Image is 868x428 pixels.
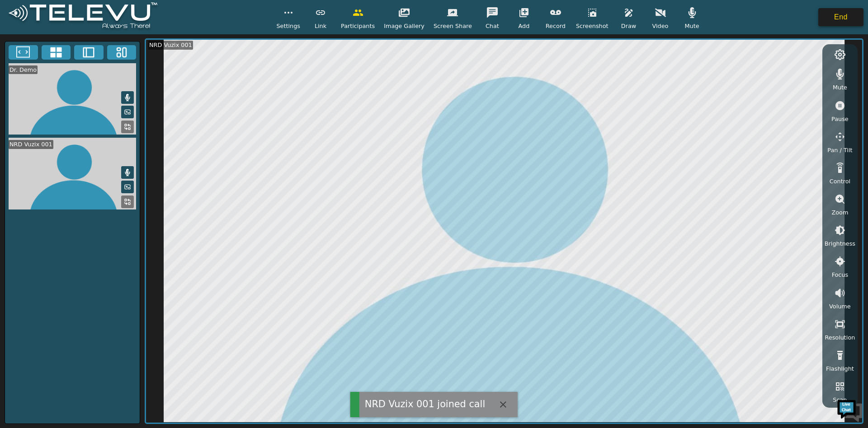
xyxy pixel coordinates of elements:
[276,22,300,30] span: Settings
[831,208,848,217] span: Zoom
[833,83,847,92] span: Mute
[825,333,855,342] span: Resolution
[52,114,125,205] span: We're online!
[827,146,852,154] span: Pan / Tilt
[148,5,170,26] div: Minimize live chat window
[434,22,472,30] span: Screen Share
[576,22,609,30] span: Screenshot
[486,22,499,30] span: Chat
[832,270,849,279] span: Focus
[836,396,863,423] img: Chat Widget
[519,22,530,30] span: Add
[9,65,38,74] div: Dr. Demo
[9,45,38,60] button: Fullscreen
[121,181,134,193] button: Picture in Picture
[148,41,193,49] div: NRD Vuzix 001
[121,166,134,179] button: Mute
[652,22,669,30] span: Video
[826,364,854,373] span: Flashlight
[121,91,134,104] button: Mute
[831,115,849,123] span: Pause
[121,106,134,118] button: Picture in Picture
[121,195,134,208] button: Replace Feed
[5,247,172,278] textarea: Type your message and hit 'Enter'
[47,47,152,59] div: Chat with us now
[74,45,104,60] button: Two Window Medium
[825,239,855,248] span: Brightness
[121,121,134,133] button: Replace Feed
[829,302,851,311] span: Volume
[15,42,38,65] img: d_736959983_company_1615157101543_736959983
[341,22,375,30] span: Participants
[107,45,137,60] button: Three Window Medium
[684,22,699,30] span: Mute
[818,8,863,26] button: End
[9,140,53,149] div: NRD Vuzix 001
[42,45,71,60] button: 4x4
[546,22,566,30] span: Record
[621,22,636,30] span: Draw
[833,395,847,404] span: Scan
[315,22,326,30] span: Link
[384,22,425,30] span: Image Gallery
[365,397,485,411] div: NRD Vuzix 001 joined call
[830,177,850,186] span: Control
